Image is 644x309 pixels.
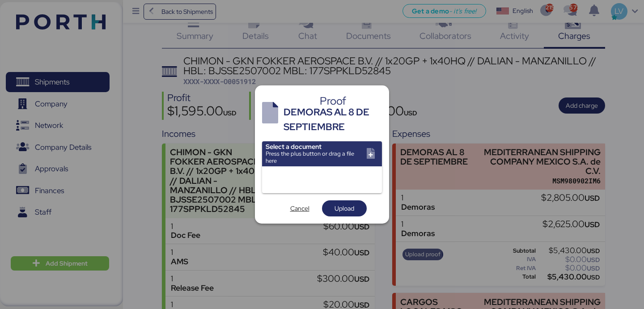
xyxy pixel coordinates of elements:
[290,203,309,214] span: Cancel
[322,200,367,216] button: Upload
[284,97,382,105] div: Proof
[335,203,354,214] span: Upload
[277,200,322,216] button: Cancel
[284,105,382,134] div: DEMORAS AL 8 DE SEPTIEMBRE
